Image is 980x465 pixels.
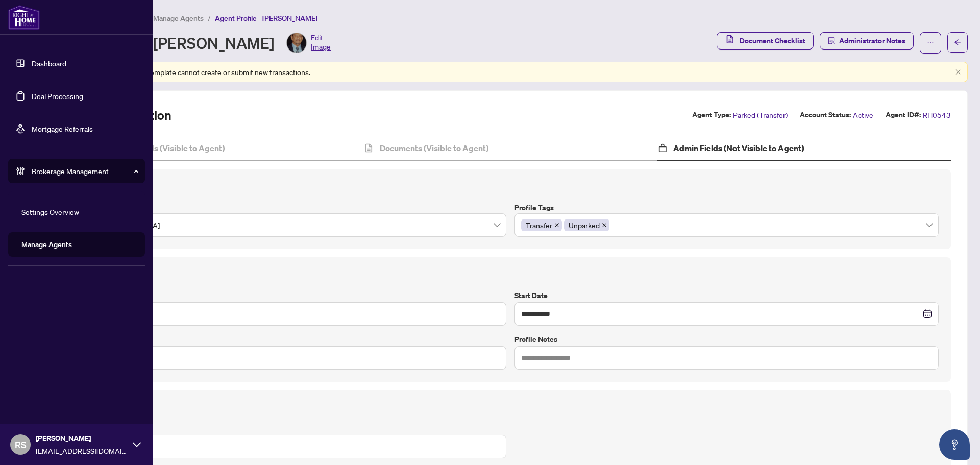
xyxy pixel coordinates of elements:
span: close [955,69,961,75]
span: RH0543 [923,109,951,121]
span: Unparked [564,219,609,231]
span: Active [853,109,873,121]
label: Recruited by [82,334,506,345]
label: Start Date [514,290,939,301]
label: Agent ID#: [886,109,921,121]
img: Profile Icon [287,33,306,53]
span: Parked (Transfer) [733,109,788,121]
span: Document Checklist [740,33,805,49]
span: close [602,223,607,228]
a: Deal Processing [32,91,83,101]
span: Administrator Notes [839,33,905,49]
button: close [955,69,961,76]
h4: Joining Profile [82,270,939,282]
span: Transfer [526,219,552,231]
label: Billing Notes [82,423,506,434]
span: Manage Agents [153,14,204,23]
li: / [208,12,211,24]
h4: Documents (Visible to Agent) [380,142,488,154]
span: [PERSON_NAME] [36,433,128,444]
span: Edit Image [311,33,331,53]
span: close [554,223,559,228]
h4: Agent Profile Fields (Visible to Agent) [85,142,225,154]
button: Document Checklist [717,32,814,50]
h4: Admin Fields (Not Visible to Agent) [673,142,804,154]
span: RS [15,437,27,452]
a: Mortgage Referrals [32,124,93,133]
button: Administrator Notes [820,32,914,50]
span: solution [828,37,835,44]
label: Branch [82,202,506,213]
img: logo [8,5,40,30]
span: Agent Profile - [PERSON_NAME] [215,14,317,23]
label: Profile Tags [514,202,939,213]
span: [EMAIL_ADDRESS][DOMAIN_NAME] [36,445,128,456]
span: Unparked [569,219,600,231]
button: Open asap [939,429,970,460]
div: Agent Profile - [PERSON_NAME] [53,33,331,53]
span: Brokerage Management [32,165,138,177]
span: Richmond Hill [88,215,500,235]
span: Transfer [521,219,562,231]
h4: Agent Selections [82,182,939,194]
label: Brokerwolf ID [82,290,506,301]
a: Manage Agents [21,240,72,249]
a: Settings Overview [21,207,79,216]
label: Agent Type: [692,109,731,121]
h4: Billing Notes [82,402,939,414]
a: Dashboard [32,59,66,68]
span: ellipsis [927,39,934,46]
label: Account Status: [800,109,851,121]
div: Agents assigned to this template cannot create or submit new transactions. [71,66,951,78]
label: Profile Notes [514,334,939,345]
span: arrow-left [954,39,961,46]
